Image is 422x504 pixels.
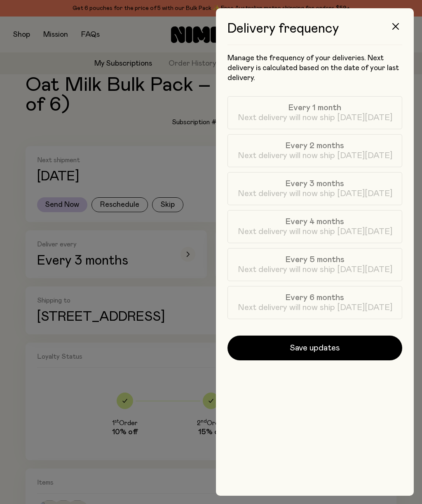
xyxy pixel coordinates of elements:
span: Every 1 month [288,103,341,113]
span: Next delivery will now ship [DATE][DATE] [238,151,392,161]
h3: Delivery frequency [227,21,402,45]
span: Every 3 months [286,179,344,189]
span: Next delivery will now ship [DATE][DATE] [238,189,392,199]
span: Every 2 months [286,141,344,151]
span: Every 6 months [286,293,344,303]
span: Next delivery will now ship [DATE][DATE] [238,227,392,237]
span: Save updates [290,342,340,354]
span: Next delivery will now ship [DATE][DATE] [238,113,392,123]
span: Next delivery will now ship [DATE][DATE] [238,303,392,312]
p: Manage the frequency of your deliveries. Next delivery is calculated based on the date of your la... [227,53,402,83]
span: Every 5 months [286,255,345,265]
span: Every 4 months [286,217,344,227]
button: Save updates [227,336,402,360]
span: Next delivery will now ship [DATE][DATE] [238,265,392,274]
